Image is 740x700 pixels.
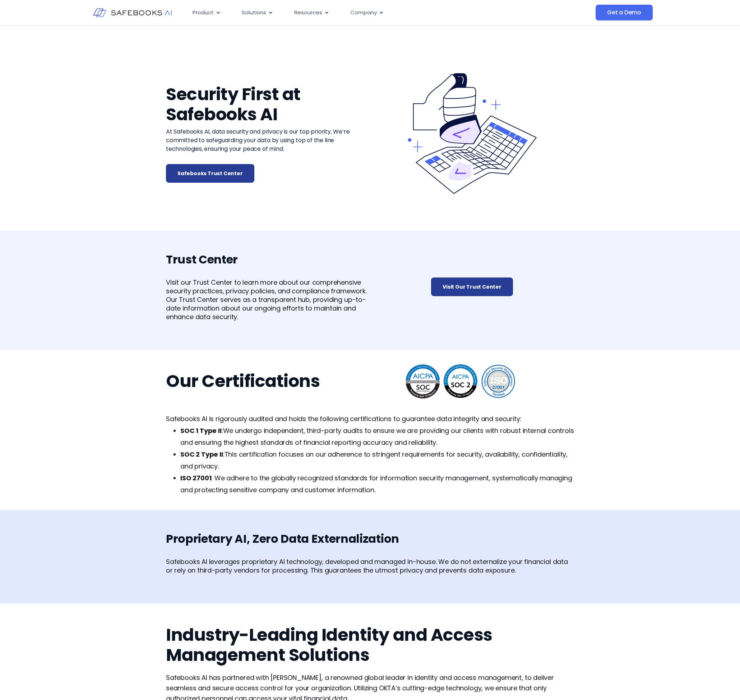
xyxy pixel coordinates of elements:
p: Visit our Trust Center to learn more about our comprehensive security practices, privacy policies... [166,278,370,321]
span: Solutions [242,9,266,17]
h2: Industry-Leading Identity and Access Management Solutions [166,625,574,665]
a: Get a Demo [596,5,653,20]
span: Company [350,9,377,17]
span: Safebooks AI is rigorously audited and holds the following certifications to guarantee data integ... [166,414,521,423]
span: We undergo independent, third-party audits to ensure we are providing our clients with robust int... [180,426,574,447]
img: Safebooks Security 2 [407,68,537,199]
span: : We adhere to the globally recognized standards for information security management, systematica... [180,473,572,494]
a: Safebooks Trust Center [166,164,254,183]
b: SOC 1 Type II [180,426,222,435]
span: Resources [294,9,322,17]
b: ISO 27001 [180,473,211,482]
h3: Proprietary AI, Zero Data Externalization [166,532,574,546]
div: Menu Toggle [187,6,524,20]
h2: Security First at Safebooks AI [166,84,370,125]
span: Product [193,9,214,17]
a: Visit Our Trust Center [431,277,513,296]
h3: Trust Center [166,252,370,267]
span: Safebooks Trust Center [177,170,243,177]
img: Safebooks Security 1 [406,364,515,398]
h2: Our Certifications [166,371,334,391]
span: This certification focuses on our adherence to stringent requirements for security, availability,... [180,450,568,471]
span: Visit Our Trust Center [443,283,501,290]
b: SOC 2 Type II [180,450,223,459]
span: Get a Demo [607,9,641,16]
p: At Safebooks AI, data security and privacy is our top priority. We’re committed to safeguarding y... [166,127,370,153]
nav: Menu [187,6,524,20]
span: : [222,426,223,435]
p: Safebooks AI leverages proprietary AI technology, developed and managed in-house. We do not exter... [166,557,574,575]
span: : [223,450,225,459]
